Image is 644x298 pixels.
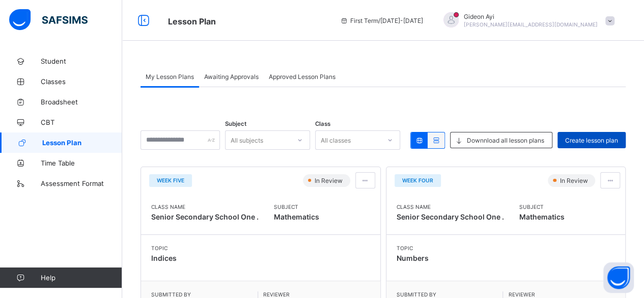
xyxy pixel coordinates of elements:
[41,57,122,65] span: Student
[41,159,122,167] span: Time Table
[9,9,88,31] img: safsims
[151,245,177,251] span: Topic
[321,130,351,150] div: All classes
[274,210,319,224] span: Mathematics
[41,179,122,187] span: Assessment Format
[41,118,122,126] span: CBT
[558,177,591,184] span: In Review
[269,73,335,80] span: Approved Lesson Plans
[397,245,429,251] span: Topic
[464,21,598,28] span: [PERSON_NAME][EMAIL_ADDRESS][DOMAIN_NAME]
[146,73,194,80] span: My Lesson Plans
[397,212,504,221] span: Senior Secondary School One .
[41,98,122,106] span: Broadsheet
[314,177,346,184] span: In Review
[397,254,429,262] span: Numbers
[151,204,259,210] span: Class Name
[565,137,618,144] span: Create lesson plan
[508,291,615,297] span: Reviewer
[397,291,503,297] span: Submitted By
[151,212,259,221] span: Senior Secondary School One .
[41,274,122,282] span: Help
[315,120,330,127] span: Class
[42,139,122,147] span: Lesson Plan
[433,12,620,29] div: GideonAyi
[151,254,177,262] span: Indices
[157,177,184,183] span: WEEK FIVE
[41,77,122,86] span: Classes
[151,291,258,297] span: Submitted By
[225,120,246,127] span: Subject
[204,73,259,80] span: Awaiting Approvals
[603,262,634,293] button: Open asap
[519,210,565,224] span: Mathematics
[519,204,565,210] span: Subject
[402,177,433,183] span: WEEK FOUR
[168,16,216,26] span: Lesson Plan
[397,204,504,210] span: Class Name
[263,291,370,297] span: Reviewer
[274,204,319,210] span: Subject
[340,17,423,24] span: session/term information
[231,130,263,150] div: All subjects
[467,137,544,144] span: Downnload all lesson plans
[464,13,598,20] span: Gideon Ayi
